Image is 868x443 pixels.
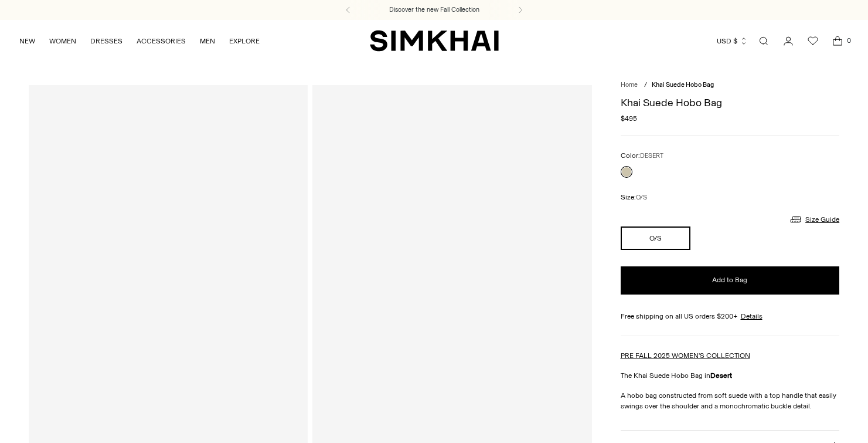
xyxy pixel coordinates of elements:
[717,28,748,54] button: USD $
[752,29,775,53] a: Open search modal
[200,28,215,54] a: MEN
[370,29,499,52] a: SIMKHAI
[19,28,35,54] a: NEW
[843,35,854,46] span: 0
[621,113,637,124] span: $495
[621,150,663,161] label: Color:
[712,275,747,285] span: Add to Bag
[621,81,638,89] a: Home
[621,311,840,322] div: Free shipping on all US orders $200+
[640,152,663,160] span: DESERT
[621,226,690,250] button: O/S
[636,194,647,201] span: O/S
[621,370,840,381] p: The Khai Suede Hobo Bag in
[741,311,763,322] a: Details
[621,266,840,295] button: Add to Bag
[644,80,647,90] div: /
[90,28,122,54] a: DRESSES
[621,351,750,360] a: PRE FALL 2025 WOMEN'S COLLECTION
[621,97,840,108] h1: Khai Suede Hobo Bag
[621,192,647,203] label: Size:
[826,29,849,53] a: Open cart modal
[789,212,839,226] a: Size Guide
[777,29,800,53] a: Go to the account page
[49,28,76,54] a: WOMEN
[389,5,479,15] a: Discover the new Fall Collection
[621,390,840,411] p: A hobo bag constructed from soft suede with a top handle that easily swings over the shoulder and...
[710,371,732,380] strong: Desert
[137,28,186,54] a: ACCESSORIES
[801,29,825,53] a: Wishlist
[652,81,714,89] span: Khai Suede Hobo Bag
[229,28,260,54] a: EXPLORE
[621,80,840,90] nav: breadcrumbs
